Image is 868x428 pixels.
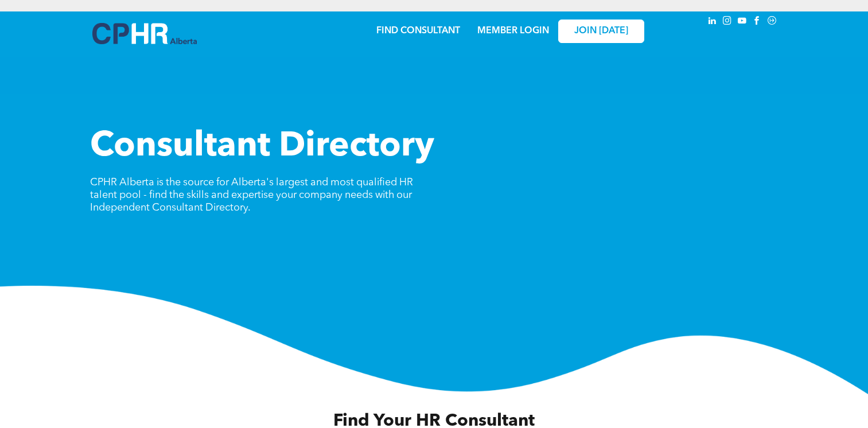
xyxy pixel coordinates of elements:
[766,14,779,30] a: Social network
[574,26,628,37] span: JOIN [DATE]
[90,177,413,213] span: CPHR Alberta is the source for Alberta's largest and most qualified HR talent pool - find the ski...
[558,20,644,43] a: JOIN [DATE]
[376,26,460,36] a: FIND CONSULTANT
[736,14,749,30] a: youtube
[751,14,764,30] a: facebook
[92,23,197,44] img: A blue and white logo for cp alberta
[706,14,719,30] a: linkedin
[477,26,549,36] a: MEMBER LOGIN
[721,14,734,30] a: instagram
[90,130,434,164] span: Consultant Directory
